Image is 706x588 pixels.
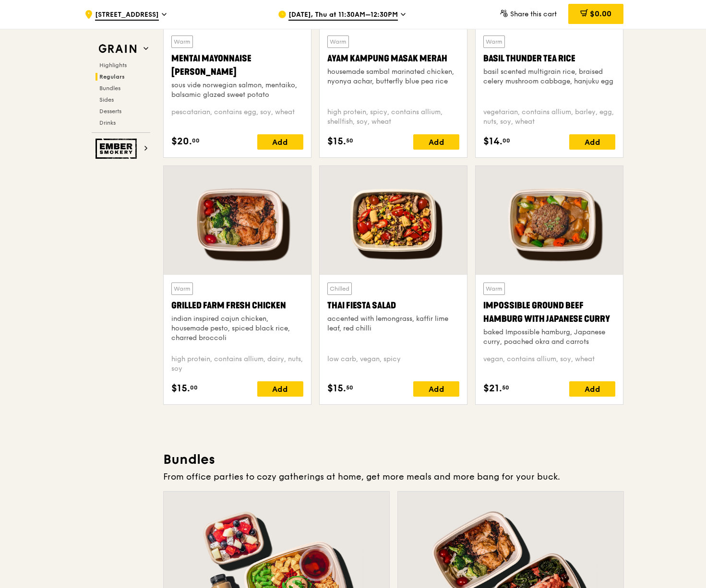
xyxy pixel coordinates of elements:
div: Ayam Kampung Masak Merah [327,52,459,65]
span: [STREET_ADDRESS] [95,10,159,21]
div: Add [569,381,615,397]
span: 50 [346,384,353,391]
span: 00 [192,137,200,144]
div: From office parties to cozy gatherings at home, get more meals and more bang for your buck. [163,470,624,483]
div: Impossible Ground Beef Hamburg with Japanese Curry [483,299,615,326]
span: $0.00 [590,9,611,18]
span: $15. [171,381,190,396]
div: Warm [483,35,505,48]
img: Ember Smokery web logo [96,139,140,159]
span: [DATE], Thu at 11:30AM–12:30PM [288,10,398,21]
div: Basil Thunder Tea Rice [483,52,615,65]
div: Warm [327,35,349,48]
h3: Bundles [163,451,624,468]
span: Desserts [99,108,121,115]
div: high protein, spicy, contains allium, shellfish, soy, wheat [327,107,459,127]
span: 00 [190,384,198,391]
div: Add [569,134,615,150]
span: Regulars [99,73,125,80]
div: Warm [483,282,505,295]
img: Grain web logo [96,40,140,58]
div: housemade sambal marinated chicken, nyonya achar, butterfly blue pea rice [327,67,459,86]
span: Highlights [99,62,127,69]
div: indian inspired cajun chicken, housemade pesto, spiced black rice, charred broccoli [171,314,303,343]
span: Bundles [99,85,120,92]
div: high protein, contains allium, dairy, nuts, soy [171,354,303,374]
div: accented with lemongrass, kaffir lime leaf, red chilli [327,314,459,333]
span: Sides [99,96,114,103]
div: sous vide norwegian salmon, mentaiko, balsamic glazed sweet potato [171,81,303,100]
div: vegetarian, contains allium, barley, egg, nuts, soy, wheat [483,107,615,127]
span: Drinks [99,119,116,126]
span: $15. [327,381,346,396]
div: Warm [171,282,193,295]
span: $21. [483,381,502,396]
span: Share this cart [510,10,557,18]
div: Thai Fiesta Salad [327,299,459,312]
span: $14. [483,134,503,149]
span: 50 [346,137,353,144]
div: pescatarian, contains egg, soy, wheat [171,107,303,127]
div: Add [413,381,459,397]
div: low carb, vegan, spicy [327,354,459,374]
div: vegan, contains allium, soy, wheat [483,354,615,374]
div: Add [413,134,459,150]
span: 50 [502,384,509,391]
div: baked Impossible hamburg, Japanese curry, poached okra and carrots [483,328,615,347]
span: $15. [327,134,346,149]
div: Mentai Mayonnaise [PERSON_NAME] [171,52,303,79]
div: Grilled Farm Fresh Chicken [171,299,303,312]
span: $20. [171,134,192,149]
div: Add [257,381,303,397]
span: 00 [503,137,510,144]
div: Chilled [327,282,352,295]
div: Warm [171,35,193,48]
div: Add [257,134,303,150]
div: basil scented multigrain rice, braised celery mushroom cabbage, hanjuku egg [483,67,615,86]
